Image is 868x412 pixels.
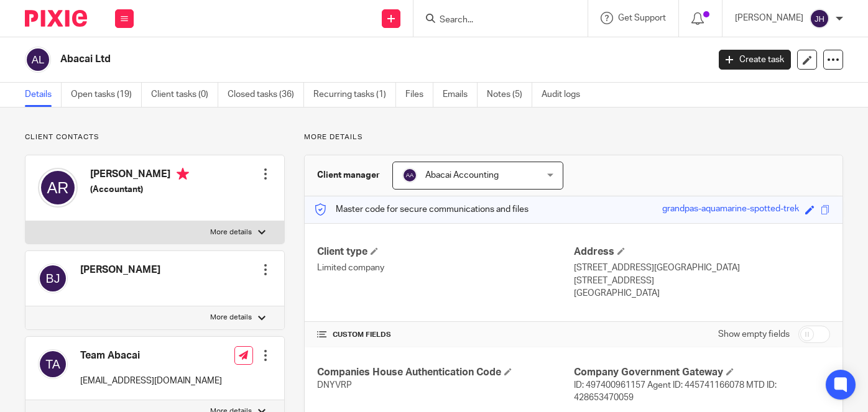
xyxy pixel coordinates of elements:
p: Master code for secure communications and files [314,203,529,216]
p: Client contacts [25,132,285,142]
h4: CUSTOM FIELDS [317,330,573,340]
div: grandpas-aquamarine-spotted-trek [662,203,799,217]
p: [STREET_ADDRESS][GEOGRAPHIC_DATA] [574,262,830,274]
a: Details [25,83,62,107]
a: Client tasks (0) [151,83,218,107]
h4: Company Government Gateway [574,366,830,379]
p: More details [210,227,252,237]
a: Notes (5) [487,83,532,107]
img: Pixie [25,10,87,27]
i: Primary [177,168,189,180]
p: More details [304,132,843,142]
h4: Client type [317,245,573,259]
img: svg%3E [810,9,829,29]
h4: Team Abacai [80,349,222,362]
p: [GEOGRAPHIC_DATA] [574,287,830,300]
p: [STREET_ADDRESS] [574,275,830,287]
h4: Address [574,245,830,259]
h3: Client manager [317,169,380,181]
img: svg%3E [38,168,78,208]
img: svg%3E [402,168,417,183]
input: Search [438,15,550,26]
img: svg%3E [38,349,68,379]
h4: [PERSON_NAME] [90,168,189,183]
span: ID: 497400961157 Agent ID: 445741166078 MTD ID: 428653470059 [574,381,777,402]
span: Get Support [618,14,666,22]
h4: [PERSON_NAME] [80,263,160,277]
h5: (Accountant) [90,183,189,196]
p: Limited company [317,262,573,274]
h4: Companies House Authentication Code [317,366,573,379]
a: Create task [719,50,791,70]
h2: Abacai Ltd [60,53,572,66]
span: Abacai Accounting [425,171,499,180]
a: Recurring tasks (1) [313,83,396,107]
label: Show empty fields [718,328,790,341]
img: svg%3E [25,47,51,73]
img: svg%3E [38,263,68,293]
a: Closed tasks (36) [228,83,304,107]
p: [EMAIL_ADDRESS][DOMAIN_NAME] [80,375,222,387]
span: DNYVRP [317,381,352,390]
a: Emails [443,83,478,107]
p: [PERSON_NAME] [735,12,803,24]
a: Files [405,83,433,107]
p: More details [210,313,252,323]
a: Open tasks (19) [71,83,142,107]
a: Audit logs [542,83,589,107]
